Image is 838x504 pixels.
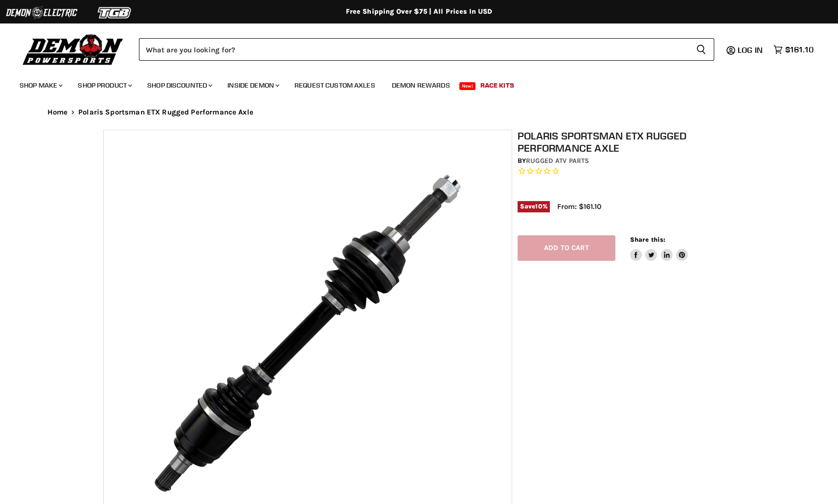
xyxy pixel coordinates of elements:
[518,166,741,177] span: Rated 0.0 out of 5 stars 0 reviews
[473,75,521,95] a: Race Kits
[5,3,78,22] img: Demon Electric Logo 2
[733,46,769,54] a: Log in
[535,203,542,210] span: 10
[459,82,476,90] span: New!
[78,108,253,116] span: Polaris Sportsman ETX Rugged Performance Axle
[139,38,714,61] form: Product
[518,130,741,154] h1: Polaris Sportsman ETX Rugged Performance Axle
[518,156,741,166] div: by
[769,43,818,57] a: $161.10
[12,75,68,95] a: Shop Make
[140,75,218,95] a: Shop Discounted
[287,75,383,95] a: Request Custom Axles
[526,157,589,165] a: Rugged ATV Parts
[70,75,138,95] a: Shop Product
[12,71,811,95] ul: Main menu
[518,201,550,212] span: Save %
[630,235,688,261] aside: Share this:
[78,3,152,22] img: TGB Logo 2
[738,45,763,55] span: Log in
[785,45,814,54] span: $161.10
[220,75,285,95] a: Inside Demon
[139,38,688,61] input: Search
[557,202,601,211] span: From: $161.10
[28,108,811,116] nav: Breadcrumbs
[47,108,68,116] a: Home
[688,38,714,61] button: Search
[28,7,811,16] div: Free Shipping Over $75 | All Prices In USD
[20,32,127,67] img: Demon Powersports
[630,236,665,243] span: Share this:
[385,75,457,95] a: Demon Rewards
